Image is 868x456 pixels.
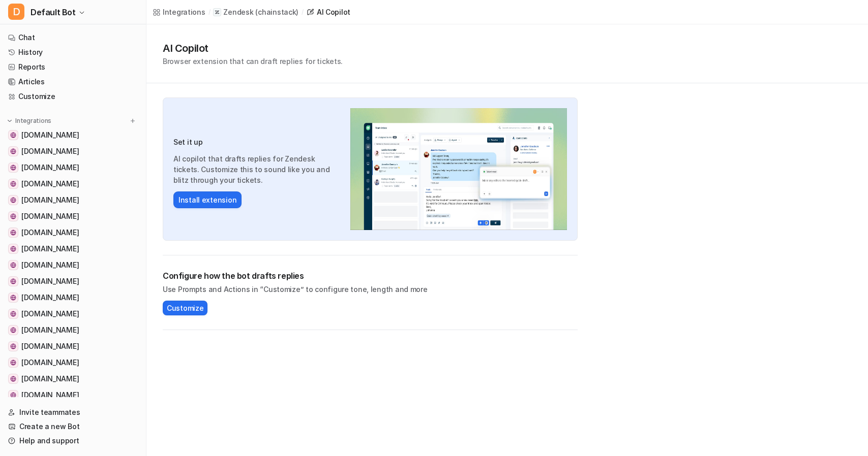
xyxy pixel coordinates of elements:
span: [DOMAIN_NAME] [21,260,79,270]
img: chainstack.com [10,132,16,138]
span: [DOMAIN_NAME] [21,292,79,303]
a: Chat [4,30,142,45]
span: [DOMAIN_NAME] [21,146,79,156]
a: Zendesk(chainstack) [213,7,298,17]
span: [DOMAIN_NAME] [21,341,79,351]
span: [DOMAIN_NAME] [21,390,79,400]
a: Articles [4,75,142,89]
h2: Configure how the bot drafts replies [163,270,578,282]
a: docs.polygon.technology[DOMAIN_NAME] [4,290,142,305]
span: D [8,4,24,20]
span: Customize [167,303,203,313]
button: Integrations [4,116,54,126]
a: Help and support [4,434,142,448]
h3: Set it up [173,137,340,147]
span: / [208,8,211,17]
a: chainstack.com[DOMAIN_NAME] [4,128,142,142]
img: nimbus.guide [10,376,16,382]
a: geth.ethereum.org[DOMAIN_NAME] [4,274,142,288]
img: Zendesk AI Copilot [350,108,567,230]
span: [DOMAIN_NAME] [21,325,79,335]
span: / [302,8,304,17]
a: docs.ton.org[DOMAIN_NAME] [4,209,142,223]
a: docs.chainstack.com[DOMAIN_NAME] [4,144,142,158]
span: [DOMAIN_NAME] [21,162,79,173]
a: docs.sui.io[DOMAIN_NAME] [4,323,142,337]
h1: AI Copilot [163,41,343,56]
img: developer.bitcoin.org [10,392,16,398]
span: [DOMAIN_NAME] [21,130,79,140]
img: docs.polygon.technology [10,295,16,301]
button: Customize [163,301,207,315]
span: [DOMAIN_NAME] [21,276,79,286]
p: Integrations [15,117,51,125]
p: ( chainstack ) [255,7,298,17]
a: hyperliquid.gitbook.io[DOMAIN_NAME] [4,193,142,207]
span: [DOMAIN_NAME] [21,227,79,238]
img: solana.com [10,165,16,171]
a: Customize [4,89,142,104]
img: hyperliquid.gitbook.io [10,197,16,203]
p: AI copilot that drafts replies for Zendesk tickets. Customize this to sound like you and blitz th... [173,153,340,185]
span: [DOMAIN_NAME] [21,244,79,254]
a: AI Copilot [307,7,350,17]
span: [DOMAIN_NAME] [21,357,79,368]
p: Zendesk [223,7,253,17]
span: [DOMAIN_NAME] [21,211,79,221]
a: docs.arbitrum.io[DOMAIN_NAME] [4,307,142,321]
a: developers.tron.network[DOMAIN_NAME] [4,258,142,272]
img: aptos.dev [10,360,16,366]
span: Default Bot [31,5,76,19]
p: Browser extension that can draft replies for tickets. [163,56,343,67]
a: Create a new Bot [4,419,142,434]
img: docs.chainstack.com [10,148,16,154]
img: menu_add.svg [129,117,136,124]
img: geth.ethereum.org [10,278,16,284]
a: docs.erigon.tech[DOMAIN_NAME] [4,225,142,240]
a: Reports [4,60,142,74]
img: reth.rs [10,246,16,252]
a: docs.optimism.io[DOMAIN_NAME] [4,339,142,353]
a: solana.com[DOMAIN_NAME] [4,160,142,175]
img: developers.tron.network [10,262,16,268]
p: Use Prompts and Actions in “Customize” to configure tone, length and more [163,284,578,295]
a: aptos.dev[DOMAIN_NAME] [4,355,142,370]
a: developer.bitcoin.org[DOMAIN_NAME] [4,388,142,402]
img: ethereum.org [10,181,16,187]
a: History [4,45,142,59]
a: Invite teammates [4,405,142,419]
div: AI Copilot [317,7,350,17]
a: nimbus.guide[DOMAIN_NAME] [4,372,142,386]
span: [DOMAIN_NAME] [21,374,79,384]
span: [DOMAIN_NAME] [21,309,79,319]
img: docs.optimism.io [10,343,16,349]
img: expand menu [6,117,13,124]
a: Integrations [153,7,205,17]
span: [DOMAIN_NAME] [21,195,79,205]
span: [DOMAIN_NAME] [21,179,79,189]
div: Integrations [163,7,205,17]
img: docs.ton.org [10,213,16,219]
button: Install extension [173,191,242,208]
img: docs.arbitrum.io [10,311,16,317]
img: docs.erigon.tech [10,230,16,236]
a: ethereum.org[DOMAIN_NAME] [4,177,142,191]
img: docs.sui.io [10,327,16,333]
a: reth.rs[DOMAIN_NAME] [4,242,142,256]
